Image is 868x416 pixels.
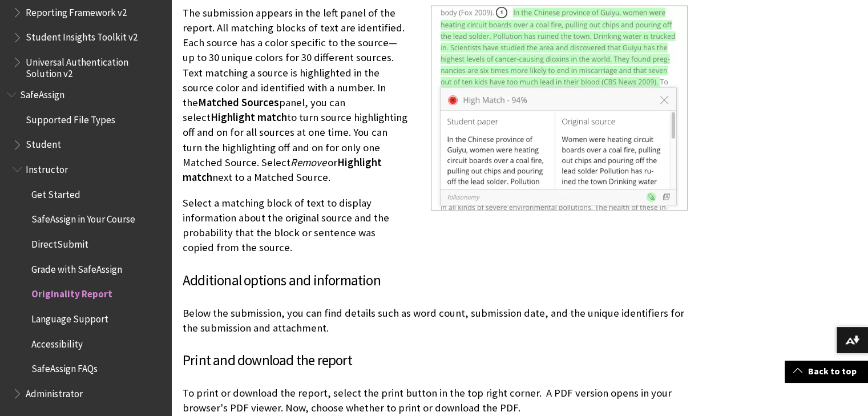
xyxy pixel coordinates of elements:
span: Originality Report [31,285,112,300]
span: Grade with SafeAssign [31,260,122,275]
a: Back to top [785,361,868,382]
p: Below the submission, you can find details such as word count, submission date, and the unique id... [183,306,688,336]
span: SafeAssign FAQs [31,360,98,375]
span: SafeAssign in Your Course [31,210,135,225]
p: Select a matching block of text to display information about the original source and the probabil... [183,196,688,256]
span: Instructor [26,160,68,175]
span: Highlight match [211,111,287,124]
span: Administrator [26,384,83,399]
span: Get Started [31,185,80,200]
span: DirectSubmit [31,235,88,250]
span: Remove [290,156,326,169]
span: Language Support [31,309,108,325]
span: Student Insights Toolkit v2 [26,28,138,43]
h3: Print and download the report [183,350,688,371]
p: To print or download the report, select the print button in the top right corner. A PDF version o... [183,386,688,415]
span: Accessibility [31,334,83,350]
span: SafeAssign [20,85,64,100]
span: Highlight match [183,156,382,184]
h3: Additional options and information [183,270,688,292]
span: Reporting Framework v2 [26,3,127,18]
span: Student [26,135,61,151]
span: Matched Sources [198,96,279,109]
span: Supported File Types [26,110,115,126]
p: The submission appears in the left panel of the report. All matching blocks of text are identifie... [183,6,688,185]
nav: Book outline for Blackboard SafeAssign [7,85,164,403]
span: Universal Authentication Solution v2 [26,52,163,79]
